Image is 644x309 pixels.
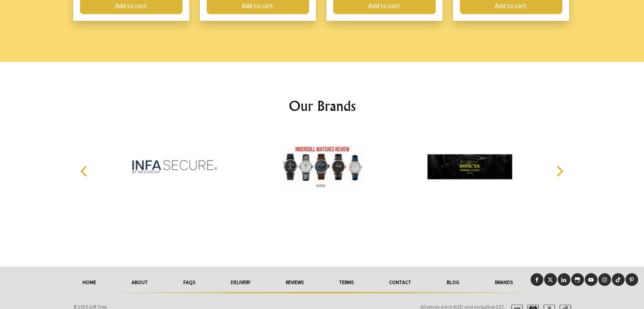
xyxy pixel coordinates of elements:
img: Invicta [427,135,512,198]
a: Blog [429,273,477,292]
a: reviews [268,273,321,292]
a: HOME [65,273,114,292]
a: X (Twitter) [544,273,557,286]
a: Pinterest [625,273,638,286]
button: Previous [76,162,94,180]
button: Next [550,162,569,180]
a: About [114,273,166,292]
a: Instagram [598,273,611,286]
a: Tiktok [612,273,625,286]
a: FAQs [166,273,213,292]
a: LinkedIn [558,273,570,286]
a: Youtube [585,273,597,286]
a: Brands [477,273,531,292]
a: delivery [213,273,268,292]
img: InfaSecure [132,135,217,198]
a: Facebook [531,273,543,286]
img: Ingersoll [280,135,365,198]
a: Contact [371,273,429,292]
h2: Our Brands [72,96,573,116]
a: Terms [321,273,371,292]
